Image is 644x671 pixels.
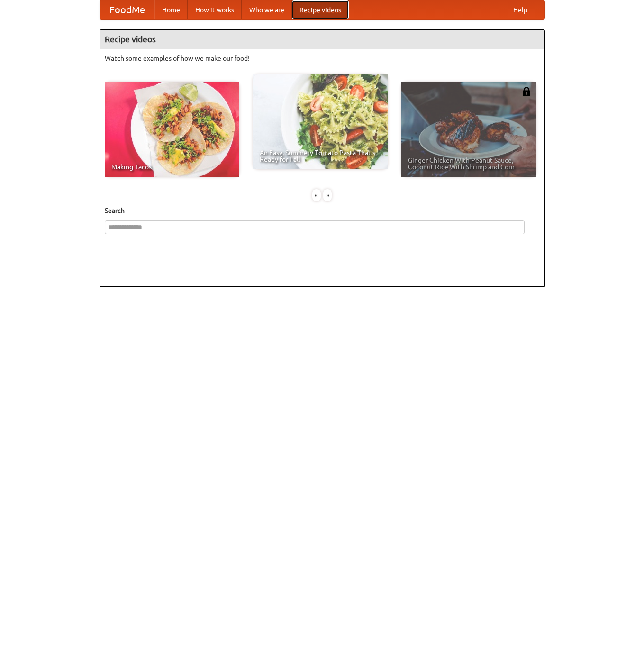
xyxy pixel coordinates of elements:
a: How it works [188,0,242,19]
a: An Easy, Summery Tomato Pasta That's Ready for Fall [253,74,388,169]
span: Making Tacos [111,164,233,170]
a: Making Tacos [105,82,239,177]
a: FoodMe [100,0,154,19]
a: Help [506,0,535,19]
h4: Recipe videos [100,30,544,49]
div: » [323,189,332,201]
a: Who we are [242,0,292,19]
h5: Search [105,206,540,215]
a: Recipe videos [292,0,349,19]
p: Watch some examples of how we make our food! [105,54,540,63]
img: 483408.png [522,87,531,96]
div: « [312,189,321,201]
span: An Easy, Summery Tomato Pasta That's Ready for Fall [260,149,381,163]
a: Home [154,0,188,19]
